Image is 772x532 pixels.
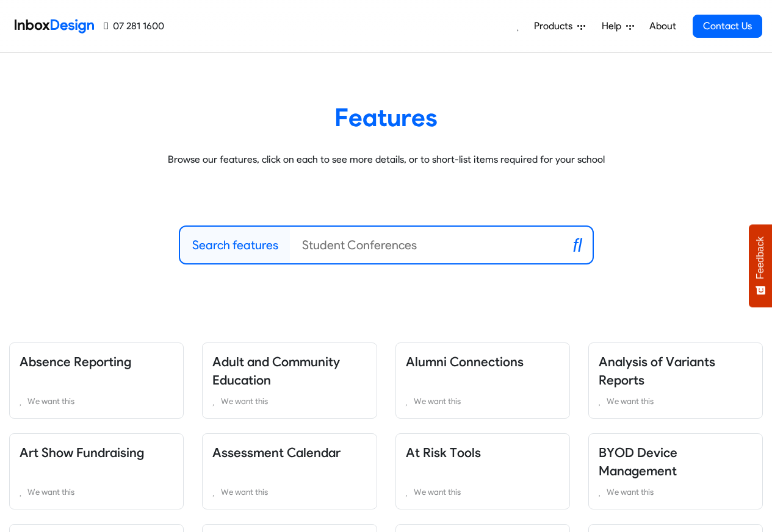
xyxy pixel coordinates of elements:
[212,354,340,388] a: Adult and Community Education
[20,394,173,408] a: We want this
[597,14,639,38] a: Help
[406,354,524,369] a: Alumni Connections
[386,433,579,509] div: At Risk Tools
[290,227,563,263] input: Student Conferences
[18,152,754,167] p: Browse our features, click on each to see more details, or to short-list items required for your ...
[20,484,173,499] a: We want this
[27,396,74,406] span: We want this
[534,19,577,34] span: Products
[599,445,677,478] a: BYOD Device Management
[27,487,74,497] span: We want this
[193,433,386,509] div: Assessment Calendar
[607,487,654,497] span: We want this
[755,236,766,279] span: Feedback
[599,354,715,388] a: Analysis of Variants Reports
[192,236,278,254] label: Search features
[221,396,268,406] span: We want this
[212,445,341,460] a: Assessment Calendar
[646,14,679,38] a: About
[20,445,144,460] a: Art Show Fundraising
[599,484,752,499] a: We want this
[602,19,626,34] span: Help
[406,394,560,408] a: We want this
[414,487,461,497] span: We want this
[749,224,772,307] button: Feedback - Show survey
[212,484,366,499] a: We want this
[193,342,386,419] div: Adult and Community Education
[386,342,579,419] div: Alumni Connections
[693,15,762,38] a: Contact Us
[212,394,366,408] a: We want this
[579,342,772,419] div: Analysis of Variants Reports
[607,396,654,406] span: We want this
[104,19,164,34] a: 07 281 1600
[599,394,752,408] a: We want this
[406,445,481,460] a: At Risk Tools
[20,354,131,369] a: Absence Reporting
[579,433,772,509] div: BYOD Device Management
[414,396,461,406] span: We want this
[529,14,590,38] a: Products
[221,487,268,497] span: We want this
[406,484,560,499] a: We want this
[18,102,754,133] heading: Features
